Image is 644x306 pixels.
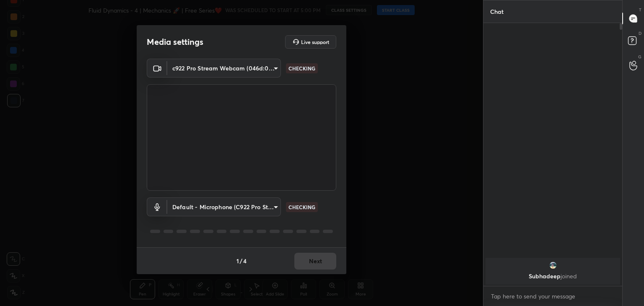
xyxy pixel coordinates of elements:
[491,273,615,280] p: Subhadeep
[167,59,281,78] div: c922 Pro Stream Webcam (046d:085c)
[243,257,247,265] h4: 4
[483,0,510,23] p: Chat
[639,30,641,36] p: D
[561,272,577,280] span: joined
[240,257,242,265] h4: /
[236,257,239,265] h4: 1
[288,203,315,211] p: CHECKING
[301,39,329,44] h5: Live support
[288,65,315,72] p: CHECKING
[639,7,641,13] p: T
[483,256,622,286] div: grid
[549,261,557,270] img: 45418f7cc88746cfb40f41016138861c.jpg
[167,197,281,216] div: c922 Pro Stream Webcam (046d:085c)
[147,36,203,47] h2: Media settings
[638,54,641,60] p: G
